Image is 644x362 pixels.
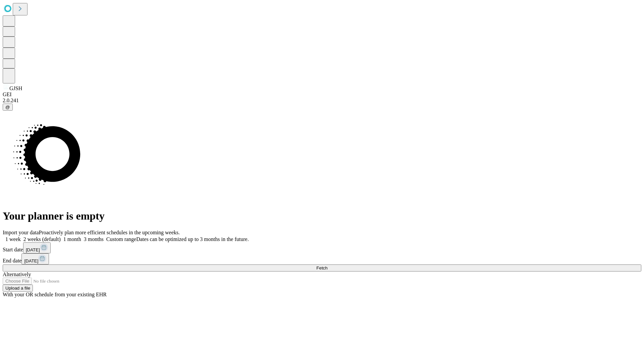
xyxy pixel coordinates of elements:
span: @ [5,105,10,110]
span: GJSH [9,85,22,91]
span: 1 week [5,236,21,242]
span: With your OR schedule from your existing EHR [3,292,107,297]
span: Fetch [316,265,327,270]
span: Import your data [3,230,39,235]
span: Proactively plan more efficient schedules in the upcoming weeks. [39,230,180,235]
span: Dates can be optimized up to 3 months in the future. [136,236,249,242]
span: [DATE] [24,258,38,263]
span: 1 month [63,236,81,242]
button: Upload a file [3,285,33,292]
button: @ [3,104,13,111]
span: Custom range [106,236,136,242]
span: 3 months [84,236,104,242]
h1: Your planner is empty [3,210,641,222]
span: 2 weeks (default) [23,236,61,242]
span: [DATE] [26,247,40,252]
span: Alternatively [3,271,31,277]
button: [DATE] [23,242,51,253]
div: GEI [3,92,641,98]
button: Fetch [3,264,641,271]
div: Start date [3,242,641,253]
div: End date [3,253,641,264]
button: [DATE] [21,253,49,264]
div: 2.0.241 [3,98,641,104]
